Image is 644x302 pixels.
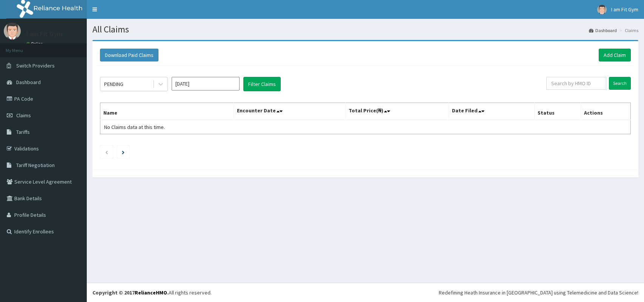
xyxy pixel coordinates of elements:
th: Actions [581,103,630,120]
p: I am Fit Gym [26,31,62,37]
li: Claims [618,27,638,34]
span: I am Fit Gym [611,6,638,13]
span: Switch Providers [16,62,55,69]
input: Search [609,77,631,90]
a: RelianceHMO [135,289,167,296]
h1: All Claims [92,25,638,34]
span: Claims [16,112,31,119]
th: Total Price(₦) [346,103,449,120]
th: Status [535,103,581,120]
a: Online [26,41,45,46]
a: Dashboard [589,27,617,34]
span: Dashboard [16,79,41,86]
strong: Copyright © 2017 . [92,289,169,296]
footer: All rights reserved. [87,283,644,302]
th: Date Filed [449,103,535,120]
span: Tariff Negotiation [16,162,55,169]
button: Filter Claims [243,77,281,91]
span: No Claims data at this time. [104,124,165,130]
div: Redefining Heath Insurance in [GEOGRAPHIC_DATA] using Telemedicine and Data Science! [439,289,638,296]
button: Download Paid Claims [100,49,158,61]
th: Name [100,103,234,120]
a: Previous page [105,149,108,155]
a: Next page [122,149,124,155]
span: Tariffs [16,129,30,135]
div: PENDING [104,80,123,88]
th: Encounter Date [234,103,346,120]
img: User Image [4,23,21,40]
img: User Image [597,5,607,14]
input: Select Month and Year [172,77,240,90]
input: Search by HMO ID [546,77,606,90]
a: Add Claim [599,49,631,61]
